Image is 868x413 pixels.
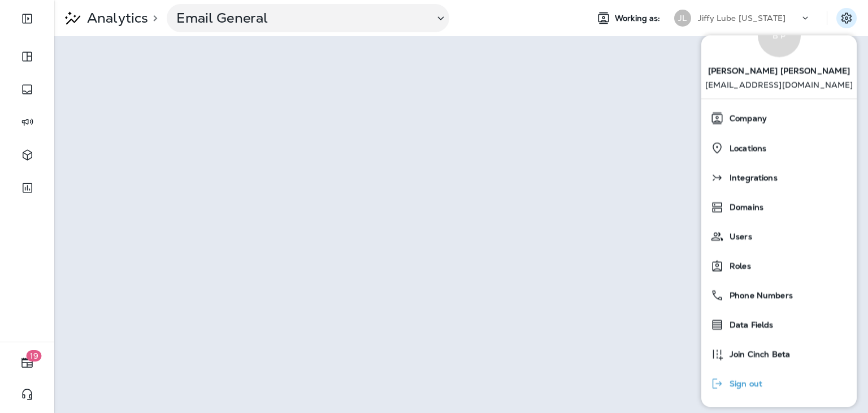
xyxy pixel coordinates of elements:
span: Sign out [724,380,762,389]
span: Integrations [724,174,778,183]
p: > [148,14,158,23]
a: Users [706,225,852,248]
button: Roles [701,251,857,281]
a: B P[PERSON_NAME] [PERSON_NAME] [EMAIL_ADDRESS][DOMAIN_NAME] [701,3,857,98]
div: B P [758,14,801,57]
a: Domains [706,196,852,218]
p: Email General [176,10,425,27]
span: Domains [724,203,763,213]
button: Settings [836,8,857,28]
a: Data Fields [706,313,852,336]
span: [PERSON_NAME] [PERSON_NAME] [708,57,850,80]
span: Working as: [615,14,663,23]
button: Domains [701,192,857,222]
p: Analytics [83,10,148,27]
span: Roles [724,262,751,272]
span: Join Cinch Beta [724,350,790,360]
span: 19 [27,350,42,362]
span: Phone Numbers [724,291,793,301]
p: [EMAIL_ADDRESS][DOMAIN_NAME] [705,80,853,98]
a: Locations [706,136,852,160]
button: Users [701,222,857,251]
span: Data Fields [724,321,774,330]
span: Locations [724,144,766,153]
span: Company [724,114,767,124]
span: Users [724,233,752,242]
a: Roles [706,255,852,277]
button: Data Fields [701,310,857,339]
button: 19 [11,351,43,374]
a: Integrations [706,166,852,189]
a: Company [706,107,852,130]
button: Locations [701,133,857,163]
button: Expand Sidebar [11,7,43,30]
div: JL [674,10,691,27]
button: Integrations [701,163,857,192]
p: Jiffy Lube [US_STATE] [698,14,785,23]
button: Sign out [701,369,857,398]
a: Phone Numbers [706,284,852,307]
button: Join Cinch Beta [701,339,857,369]
button: Phone Numbers [701,281,857,310]
button: Company [701,104,857,133]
